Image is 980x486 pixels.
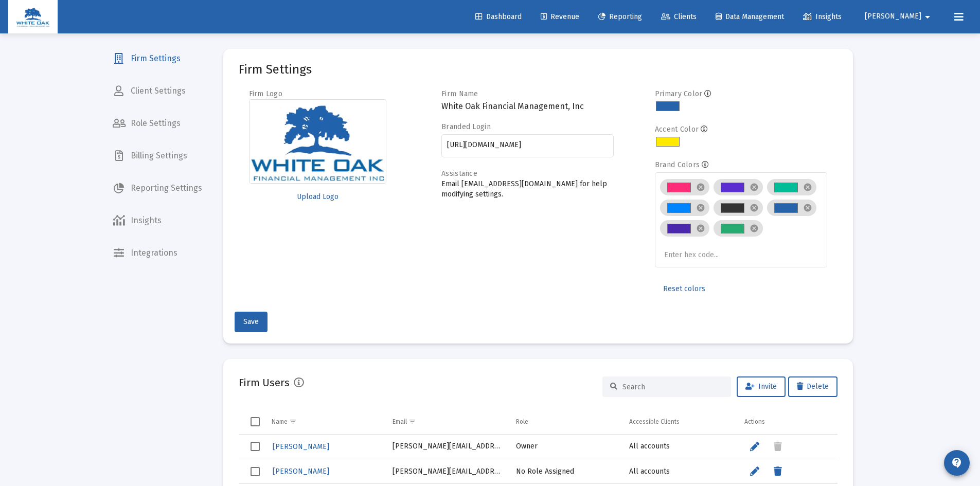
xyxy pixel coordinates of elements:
[803,203,812,212] mat-icon: cancel
[239,64,312,75] mat-card-title: Firm Settings
[289,418,297,425] span: Show filter options for column 'Name'
[272,464,330,479] a: [PERSON_NAME]
[696,224,705,233] mat-icon: cancel
[104,241,210,265] a: Integrations
[865,12,921,21] span: [PERSON_NAME]
[509,409,622,434] td: Column Role
[653,7,705,27] a: Clients
[516,467,574,476] span: No Role Assigned
[803,183,812,192] mat-icon: cancel
[104,79,210,103] a: Client Settings
[297,192,338,201] span: Upload Logo
[750,203,759,212] mat-icon: cancel
[441,89,478,98] label: Firm Name
[629,418,680,426] div: Accessible Clients
[516,442,538,451] span: Owner
[251,442,260,451] div: Select row
[441,99,614,114] h3: White Oak Financial Management, Inc
[541,12,579,21] span: Revenue
[532,7,587,27] a: Revenue
[664,251,741,259] input: Enter hex code...
[243,317,259,326] span: Save
[660,177,822,261] mat-chip-list: Brand colors
[441,122,491,131] label: Branded Login
[622,383,723,391] input: Search
[408,418,416,425] span: Show filter options for column 'Email'
[104,46,210,71] a: Firm Settings
[655,125,699,134] label: Accent Color
[590,7,650,27] a: Reporting
[272,418,288,426] div: Name
[707,7,792,27] a: Data Management
[629,467,670,476] span: All accounts
[661,12,697,21] span: Clients
[104,208,210,233] a: Insights
[441,169,477,178] label: Assistance
[788,376,838,397] button: Delete
[104,176,210,201] a: Reporting Settings
[696,203,705,212] mat-icon: cancel
[441,179,614,200] p: Email [EMAIL_ADDRESS][DOMAIN_NAME] for help modifying settings.
[475,12,522,21] span: Dashboard
[249,99,387,184] img: Firm logo
[622,409,737,434] td: Column Accessible Clients
[4,8,583,25] em: Please carefully compare this report against the actual account statement delivered from Fidelity...
[797,382,829,391] span: Delete
[803,12,842,21] span: Insights
[273,467,329,476] span: [PERSON_NAME]
[104,143,210,168] a: Billing Settings
[385,435,509,459] td: [PERSON_NAME][EMAIL_ADDRESS][DOMAIN_NAME]
[795,7,850,27] a: Insights
[251,467,260,476] div: Select row
[696,183,705,192] mat-icon: cancel
[852,6,946,27] button: [PERSON_NAME]
[385,459,509,484] td: [PERSON_NAME][EMAIL_ADDRESS][DOMAIN_NAME]
[516,418,528,426] div: Role
[235,312,268,332] button: Save
[249,89,283,98] label: Firm Logo
[239,374,290,391] h2: Firm Users
[272,439,330,454] a: [PERSON_NAME]
[655,279,714,299] button: Reset colors
[921,7,934,27] mat-icon: arrow_drop_down
[737,409,838,434] td: Column Actions
[273,442,329,451] span: [PERSON_NAME]
[104,111,210,136] a: Role Settings
[655,89,703,98] label: Primary Color
[598,12,642,21] span: Reporting
[393,418,407,426] div: Email
[467,7,530,27] a: Dashboard
[249,187,387,207] button: Upload Logo
[744,418,765,426] div: Actions
[951,457,963,469] mat-icon: contact_support
[737,376,786,397] button: Invite
[745,382,777,391] span: Invite
[251,417,260,426] div: Select all
[663,284,705,293] span: Reset colors
[629,442,670,451] span: All accounts
[655,160,700,169] label: Brand Colors
[750,183,759,192] mat-icon: cancel
[264,409,385,434] td: Column Name
[385,409,509,434] td: Column Email
[750,224,759,233] mat-icon: cancel
[16,7,50,27] img: Dashboard
[716,12,784,21] span: Data Management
